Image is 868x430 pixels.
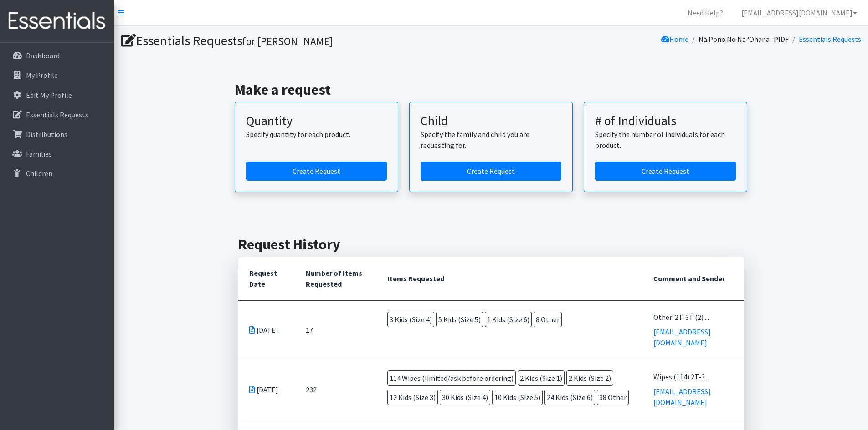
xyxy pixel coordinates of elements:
[295,359,376,420] td: 232
[4,66,110,84] a: My Profile
[421,113,561,129] h3: Child
[421,162,561,181] a: Create a request for a child or family
[238,300,295,359] td: [DATE]
[734,4,864,22] a: [EMAIL_ADDRESS][DOMAIN_NAME]
[387,312,434,327] span: 3 Kids (Size 4)
[544,390,595,405] span: 24 Kids (Size 6)
[4,145,110,163] a: Families
[4,164,110,182] a: Children
[436,312,483,327] span: 5 Kids (Size 5)
[295,257,376,301] th: Number of Items Requested
[235,81,747,98] h2: Make a request
[566,370,613,386] span: 2 Kids (Size 2)
[4,106,110,124] a: Essentials Requests
[4,86,110,104] a: Edit My Profile
[238,257,295,301] th: Request Date
[26,149,52,158] p: Families
[4,6,110,36] img: HumanEssentials
[246,129,387,140] p: Specify quantity for each product.
[26,130,67,139] p: Distributions
[653,327,711,347] a: [EMAIL_ADDRESS][DOMAIN_NAME]
[246,162,387,181] a: Create a request by quantity
[699,35,789,44] a: Nā Pono No Nā ʻOhana- PIDF
[26,71,58,80] p: My Profile
[680,4,730,22] a: Need Help?
[595,129,736,151] p: Specify the number of individuals for each product.
[121,33,488,49] h1: Essentials Requests
[26,91,72,100] p: Edit My Profile
[518,370,565,386] span: 2 Kids (Size 1)
[653,371,733,382] div: Wipes (114) 2T-3...
[595,113,736,129] h3: # of Individuals
[799,35,861,44] a: Essentials Requests
[387,370,516,386] span: 114 Wipes (limited/ask before ordering)
[653,387,711,407] a: [EMAIL_ADDRESS][DOMAIN_NAME]
[421,129,561,151] p: Specify the family and child you are requesting for.
[295,300,376,359] td: 17
[4,125,110,143] a: Distributions
[246,113,387,129] h3: Quantity
[485,312,532,327] span: 1 Kids (Size 6)
[492,390,543,405] span: 10 Kids (Size 5)
[376,257,642,301] th: Items Requested
[26,110,88,119] p: Essentials Requests
[242,35,333,48] small: for [PERSON_NAME]
[238,236,744,253] h2: Request History
[642,257,744,301] th: Comment and Sender
[26,51,60,60] p: Dashboard
[534,312,562,327] span: 8 Other
[440,390,490,405] span: 30 Kids (Size 4)
[661,35,688,44] a: Home
[595,162,736,181] a: Create a request by number of individuals
[26,169,52,178] p: Children
[597,390,629,405] span: 38 Other
[4,46,110,65] a: Dashboard
[238,359,295,420] td: [DATE]
[653,312,733,323] div: Other: 2T-3T (2) ...
[387,390,438,405] span: 12 Kids (Size 3)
